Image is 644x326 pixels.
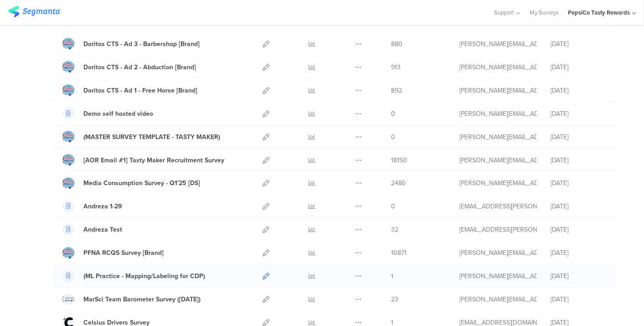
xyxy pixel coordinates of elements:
div: Doritos CTS - Ad 2 - Abduction [Brand] [83,62,196,72]
a: [AOR Email #1] Tasty Maker Recruitment Survey [62,154,224,166]
div: [DATE] [551,179,605,188]
div: [DATE] [551,155,605,165]
div: Andreza Test [83,225,122,235]
a: (MASTER SURVEY TEMPLATE - TASTY MAKER) [62,131,220,143]
div: megan.lynch@pepsico.com [459,39,537,49]
span: 913 [391,62,401,72]
a: MarSci Team Barometer Survey ([DATE]) [62,294,201,305]
span: 0 [391,132,395,142]
div: Demo self hosted video [83,109,153,119]
div: [DATE] [551,109,605,119]
div: [DATE] [551,272,605,281]
div: Doritos CTS - Ad 1 - Free Horse [Brand] [83,86,197,95]
div: megan.lynch@pepsico.com [459,248,537,258]
div: riel@segmanta.com [459,109,537,119]
div: Doritos CTS - Ad 3 - Barbershop [Brand] [83,39,200,49]
div: megan.lynch@pepsico.com [459,62,537,72]
div: [DATE] [551,39,605,49]
div: [DATE] [551,86,605,95]
span: 23 [391,295,398,305]
a: Andreza 1-29 [62,201,122,212]
span: 0 [391,202,395,212]
div: [DATE] [551,225,605,235]
span: Support [495,8,515,17]
div: Media Consumption Survey - Q1'25 [DS] [83,179,200,188]
div: [DATE] [551,248,605,258]
div: megan.lynch@pepsico.com [459,295,537,305]
div: PepsiCo Tasty Rewards [568,8,630,17]
span: 0 [391,109,395,119]
div: andreza.godoy.contractor@pepsico.com [459,202,537,212]
div: (ML Practice - Mapping/Labeling for CDP) [83,272,205,281]
div: andreza.godoy.contractor@pepsico.com [459,225,537,235]
div: [DATE] [551,295,605,305]
div: megan.lynch@pepsico.com [459,272,537,281]
div: [AOR Email #1] Tasty Maker Recruitment Survey [83,155,224,165]
div: Andreza 1-29 [83,202,122,212]
a: Doritos CTS - Ad 3 - Barbershop [Brand] [62,38,200,50]
div: [DATE] [551,202,605,212]
a: (ML Practice - Mapping/Labeling for CDP) [62,270,205,282]
a: Demo self hosted video [62,108,153,119]
div: (MASTER SURVEY TEMPLATE - TASTY MAKER) [83,132,220,142]
span: 32 [391,225,398,235]
div: megan.lynch@pepsico.com [459,155,537,165]
div: megan.lynch@pepsico.com [459,179,537,188]
span: 892 [391,86,402,95]
div: MarSci Team Barometer Survey (Sept. 2024) [83,295,201,305]
img: segmanta logo [8,6,60,17]
span: 10871 [391,248,407,258]
span: 18150 [391,155,407,165]
div: [DATE] [551,132,605,142]
a: Andreza Test [62,224,122,236]
div: PFNA RCQS Survey [Brand] [83,248,164,258]
span: 2486 [391,179,406,188]
div: megan.lynch@pepsico.com [459,132,537,142]
div: [DATE] [551,62,605,72]
span: 1 [391,272,393,281]
a: Media Consumption Survey - Q1'25 [DS] [62,177,200,189]
a: Doritos CTS - Ad 1 - Free Horse [Brand] [62,84,197,96]
a: PFNA RCQS Survey [Brand] [62,247,164,259]
a: Doritos CTS - Ad 2 - Abduction [Brand] [62,61,196,73]
div: megan.lynch@pepsico.com [459,86,537,95]
span: 880 [391,39,402,49]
